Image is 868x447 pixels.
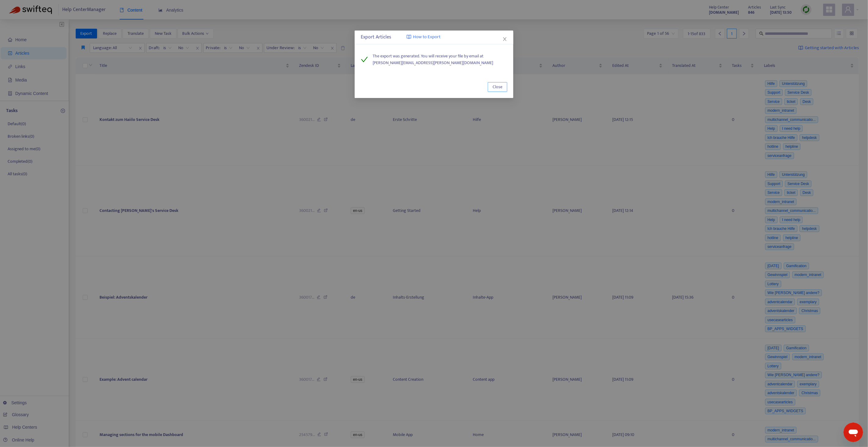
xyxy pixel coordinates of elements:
[361,34,507,41] div: Export Articles
[407,35,411,39] img: image-link
[413,34,440,41] span: How to Export
[493,84,502,90] span: Close
[844,423,863,442] iframe: Button to launch messaging window
[502,37,507,42] span: close
[488,82,507,92] button: Close
[373,53,507,66] span: The export was generated. You will receive your file by email at [PERSON_NAME][EMAIL_ADDRESS][PER...
[407,34,440,41] a: How to Export
[361,56,368,63] span: check
[501,36,508,42] button: Close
